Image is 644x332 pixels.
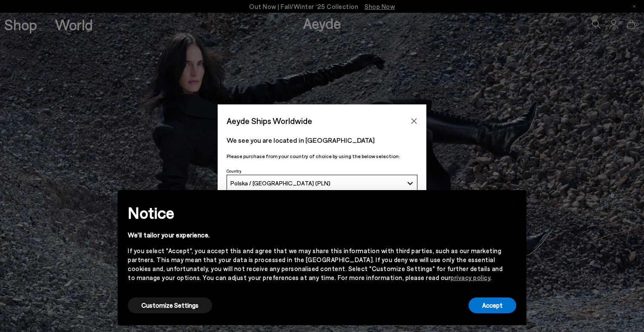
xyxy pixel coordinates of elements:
[227,152,417,160] p: Please purchase from your country of choice by using the below selection:
[408,115,420,127] button: Close
[128,246,503,282] div: If you select "Accept", you accept this and agree that we may share this information with third p...
[227,168,241,173] span: Country
[230,179,331,187] span: Polska / [GEOGRAPHIC_DATA] (PLN)
[128,202,503,224] h2: Notice
[128,297,212,313] button: Customize Settings
[128,231,503,240] div: We'll tailor your experience.
[510,196,516,209] span: ×
[503,193,523,213] button: Close this notice
[227,135,417,145] p: We see you are located in [GEOGRAPHIC_DATA]
[227,113,312,128] span: Aeyde Ships Worldwide
[469,297,516,313] button: Accept
[451,274,490,281] a: privacy policy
